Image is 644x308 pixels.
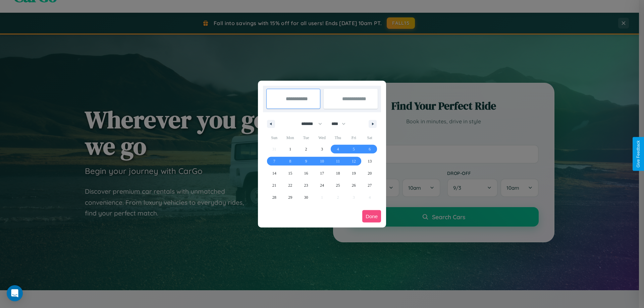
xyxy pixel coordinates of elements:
button: 23 [298,179,314,191]
button: 30 [298,191,314,203]
span: Tue [298,132,314,143]
span: 10 [320,155,324,167]
button: 29 [282,191,298,203]
button: 21 [266,179,282,191]
span: 9 [305,155,307,167]
span: 28 [272,191,276,203]
span: 7 [273,155,275,167]
span: 19 [352,167,356,179]
button: 13 [362,155,378,167]
button: 22 [282,179,298,191]
span: 1 [289,143,291,155]
div: Open Intercom Messenger [7,285,23,301]
button: 28 [266,191,282,203]
span: 27 [368,179,372,191]
span: 6 [369,143,371,155]
button: 6 [362,143,378,155]
span: Fri [346,132,362,143]
button: 16 [298,167,314,179]
span: 21 [272,179,276,191]
button: 15 [282,167,298,179]
span: 4 [337,143,339,155]
span: 18 [336,167,340,179]
span: 12 [352,155,356,167]
button: 26 [346,179,362,191]
span: 11 [336,155,340,167]
span: 24 [320,179,324,191]
span: 29 [288,191,292,203]
span: 14 [272,167,276,179]
span: Sat [362,132,378,143]
span: 26 [352,179,356,191]
button: Done [362,210,381,223]
span: 30 [304,191,308,203]
button: 5 [346,143,362,155]
button: 25 [330,179,346,191]
button: 14 [266,167,282,179]
span: Thu [330,132,346,143]
span: 17 [320,167,324,179]
button: 12 [346,155,362,167]
button: 9 [298,155,314,167]
button: 3 [314,143,330,155]
div: Give Feedback [636,140,641,168]
button: 17 [314,167,330,179]
span: 8 [289,155,291,167]
button: 2 [298,143,314,155]
span: 25 [336,179,340,191]
span: Sun [266,132,282,143]
span: 13 [368,155,372,167]
button: 20 [362,167,378,179]
button: 27 [362,179,378,191]
span: 16 [304,167,308,179]
button: 8 [282,155,298,167]
button: 4 [330,143,346,155]
button: 1 [282,143,298,155]
button: 18 [330,167,346,179]
span: 22 [288,179,292,191]
span: 23 [304,179,308,191]
span: 20 [368,167,372,179]
span: 3 [321,143,323,155]
button: 10 [314,155,330,167]
button: 24 [314,179,330,191]
button: 19 [346,167,362,179]
span: 2 [305,143,307,155]
span: Wed [314,132,330,143]
button: 7 [266,155,282,167]
span: 5 [353,143,355,155]
span: 15 [288,167,292,179]
span: Mon [282,132,298,143]
button: 11 [330,155,346,167]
